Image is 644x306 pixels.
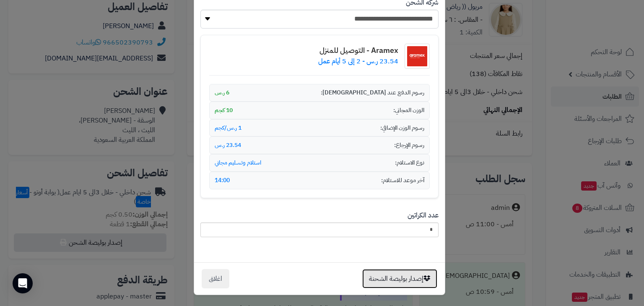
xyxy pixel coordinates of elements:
h4: Aramex - التوصيل للمنزل [318,46,398,55]
span: استلام وتسليم مجاني [215,159,261,167]
span: 6 ر.س [215,89,229,97]
span: الوزن المجاني: [393,106,424,115]
button: إصدار بوليصة الشحنة [362,269,437,288]
span: رسوم الإرجاع: [394,141,424,149]
span: 14:00 [215,176,230,185]
label: عدد الكراتين [408,211,439,220]
button: اغلاق [202,269,229,288]
p: 23.54 ر.س - 2 إلى 5 أيام عمل [318,57,398,66]
div: Open Intercom Messenger [13,273,33,293]
span: رسوم الوزن الإضافي: [380,124,424,132]
span: 1 ر.س/كجم [215,124,241,132]
img: شعار شركة الشحن [405,44,430,69]
span: 10 كجم [215,106,233,115]
span: نوع الاستلام: [395,159,424,167]
span: 23.54 ر.س [215,141,241,149]
span: رسوم الدفع عند [DEMOGRAPHIC_DATA]: [321,89,424,97]
span: آخر موعد للاستلام: [381,176,424,185]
